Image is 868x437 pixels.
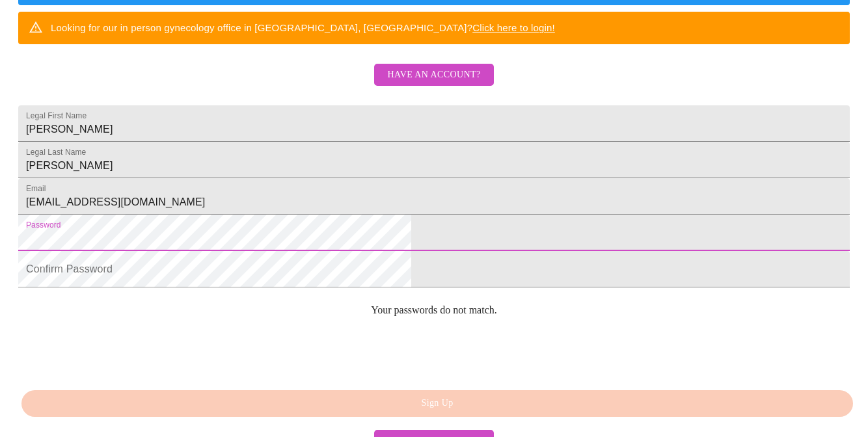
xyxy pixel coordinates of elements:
a: Click here to login! [472,22,555,33]
div: Looking for our in person gynecology office in [GEOGRAPHIC_DATA], [GEOGRAPHIC_DATA]? [51,16,555,40]
button: Have an account? [374,64,493,86]
p: Your passwords do not match. [18,304,850,316]
span: Have an account? [387,67,480,83]
iframe: reCAPTCHA [18,326,216,377]
a: Have an account? [371,78,496,89]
